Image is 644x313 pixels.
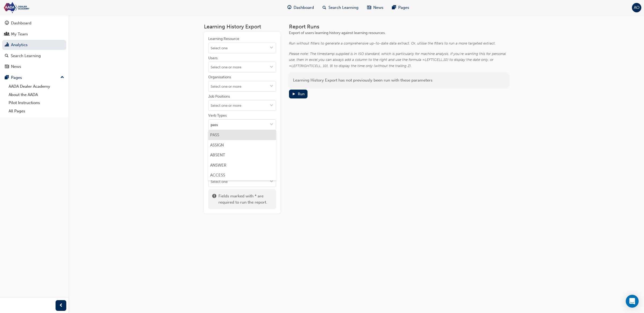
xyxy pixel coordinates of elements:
[267,176,276,187] button: toggle menu
[2,62,66,72] a: News
[289,31,386,35] span: Export of users learning history against learning resources.
[298,92,305,96] div: Run
[289,40,509,47] div: Run without filters to generate a comprehensive up-to-date data extract. Or, utilise the filters ...
[208,81,276,91] input: Organisationstoggle menu
[60,74,64,81] span: up-icon
[208,94,230,99] div: Job Positions
[208,120,276,130] input: Verb Typestoggle menu
[270,65,273,70] span: down-icon
[204,24,280,30] h3: Learning History Export
[5,32,9,37] span: people-icon
[323,4,326,11] span: search-icon
[367,4,371,11] span: news-icon
[292,92,296,97] span: play-icon
[6,107,66,115] a: All Pages
[363,2,388,13] a: news-iconNews
[208,176,276,187] input: Include inactive learning recordstoggle menu
[289,51,509,69] div: Please note: The timestamp supplied is in ISO standard, which is particularly for machine analysi...
[2,73,66,83] button: Pages
[289,90,308,98] button: Run
[267,43,276,53] button: toggle menu
[208,113,227,118] div: Verb Types
[212,193,216,205] span: exclaim-icon
[270,84,273,89] span: down-icon
[208,43,276,53] input: Learning Resourcetoggle menu
[267,120,276,130] button: toggle menu
[208,150,276,160] li: ABSENT
[2,17,66,73] button: DashboardMy TeamAnalyticsSearch LearningNews
[6,99,66,107] a: Pilot Instructions
[5,43,9,47] span: chart-icon
[289,24,509,30] h3: Report Runs
[267,62,276,72] button: toggle menu
[2,18,66,28] a: Dashboard
[208,75,231,80] div: Organisations
[208,36,239,42] div: Learning Resource
[5,21,9,26] span: guage-icon
[5,75,9,80] span: pages-icon
[398,5,409,11] span: Pages
[6,82,66,91] a: AADA Dealer Academy
[267,81,276,91] button: toggle menu
[5,54,9,58] span: search-icon
[218,193,272,205] span: Fields marked with * are required to run the report.
[289,73,509,87] div: Learning History Export has not previously been run with these parameters
[11,75,22,81] div: Pages
[208,170,276,181] li: ACCESS
[208,100,276,111] input: Job Positionstoggle menu
[283,2,318,13] a: guage-iconDashboard
[5,64,9,69] span: news-icon
[328,5,358,11] span: Search Learning
[59,302,63,309] span: prev-icon
[11,31,28,37] div: My Team
[208,140,276,150] li: ASSIGN
[294,5,314,11] span: Dashboard
[634,5,639,11] span: AO
[6,91,66,99] a: About the AADA
[208,160,276,170] li: ANSWER
[2,40,66,50] a: Analytics
[208,56,218,61] div: Users
[208,62,276,72] input: Userstoggle menu
[208,130,276,140] li: PASS
[11,64,21,70] div: News
[270,123,273,127] span: down-icon
[388,2,414,13] a: pages-iconPages
[2,51,66,61] a: Search Learning
[626,295,639,308] div: Open Intercom Messenger
[318,2,363,13] a: search-iconSearch Learning
[287,4,291,11] span: guage-icon
[270,180,273,184] span: down-icon
[2,29,66,39] a: My Team
[392,4,396,11] span: pages-icon
[11,20,31,26] div: Dashboard
[270,104,273,108] span: down-icon
[11,53,41,59] div: Search Learning
[632,3,641,12] button: AO
[373,5,383,11] span: News
[3,2,64,14] img: Trak
[270,46,273,50] span: down-icon
[267,100,276,111] button: toggle menu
